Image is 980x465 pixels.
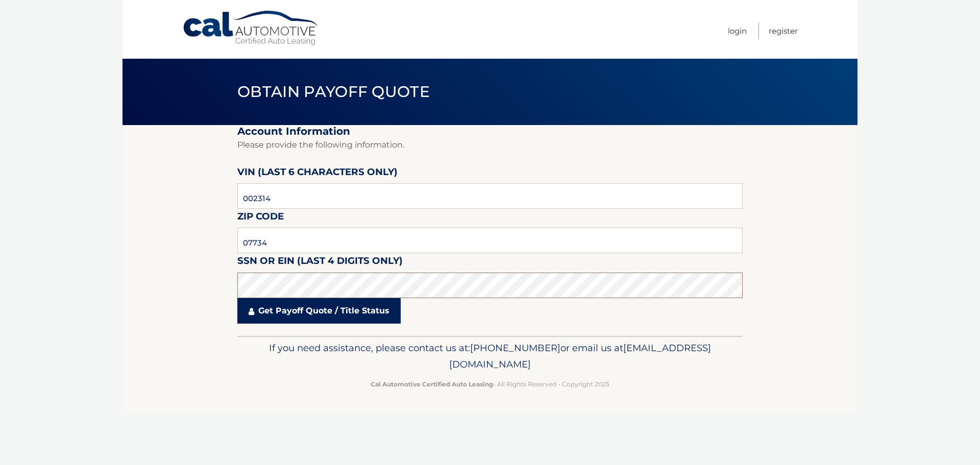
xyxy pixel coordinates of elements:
[237,164,398,183] label: VIN (last 6 characters only)
[237,209,284,228] label: Zip Code
[237,253,403,272] label: SSN or EIN (last 4 digits only)
[728,22,747,39] a: Login
[237,125,743,138] h2: Account Information
[237,82,430,101] span: Obtain Payoff Quote
[244,340,736,373] p: If you need assistance, please contact us at: or email us at
[470,342,560,354] span: [PHONE_NUMBER]
[182,10,320,46] a: Cal Automotive
[237,298,401,324] a: Get Payoff Quote / Title Status
[244,379,736,389] p: - All Rights Reserved - Copyright 2025
[371,380,493,388] strong: Cal Automotive Certified Auto Leasing
[769,22,798,39] a: Register
[237,138,743,152] p: Please provide the following information.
